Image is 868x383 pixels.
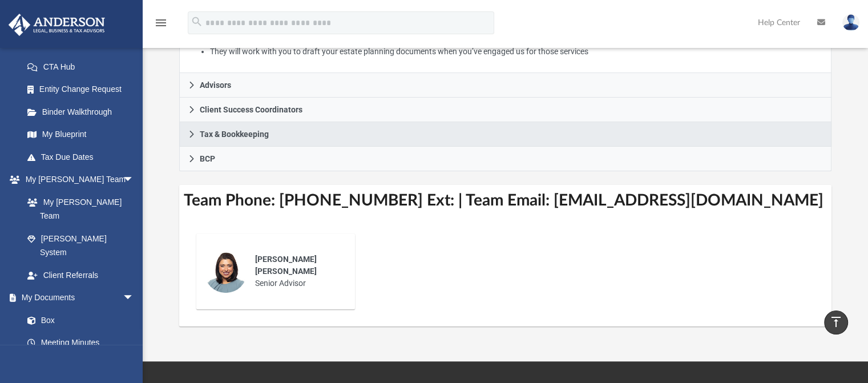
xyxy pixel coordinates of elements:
[16,55,151,78] a: CTA Hub
[179,185,832,216] h3: Team Phone: [PHONE_NUMBER] Ext: | Team Email: [EMAIL_ADDRESS][DOMAIN_NAME]
[179,122,832,147] a: Tax & Bookkeeping
[16,191,140,227] a: My [PERSON_NAME] Team
[16,227,146,264] a: [PERSON_NAME] System
[179,73,832,98] a: Advisors
[210,45,823,59] li: They will work with you to draft your estate planning documents when you’ve engaged us for those ...
[154,16,168,30] i: menu
[200,81,231,89] span: Advisors
[16,264,146,287] a: Client Referrals
[16,309,140,332] a: Box
[16,123,146,146] a: My Blueprint
[8,287,146,309] a: My Documentsarrow_drop_down
[16,332,146,354] a: Meeting Minutes
[179,147,832,171] a: BCP
[16,78,151,101] a: Entity Change Request
[191,15,203,28] i: search
[824,311,848,334] a: vertical_align_top
[204,250,247,293] img: Senior Advisor Pic
[842,14,859,31] img: User Pic
[179,98,832,122] a: Client Success Coordinators
[16,100,151,123] a: Binder Walkthrough
[200,155,215,163] span: BCP
[200,106,302,114] span: Client Success Coordinators
[8,168,146,191] a: My [PERSON_NAME] Teamarrow_drop_down
[123,287,146,310] span: arrow_drop_down
[123,168,146,192] span: arrow_drop_down
[200,130,269,138] span: Tax & Bookkeeping
[255,255,317,276] span: [PERSON_NAME] [PERSON_NAME]
[829,315,843,329] i: vertical_align_top
[5,14,108,36] img: Anderson Advisors Platinum Portal
[154,22,168,30] a: menu
[247,245,347,297] div: Senior Advisor
[16,146,151,168] a: Tax Due Dates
